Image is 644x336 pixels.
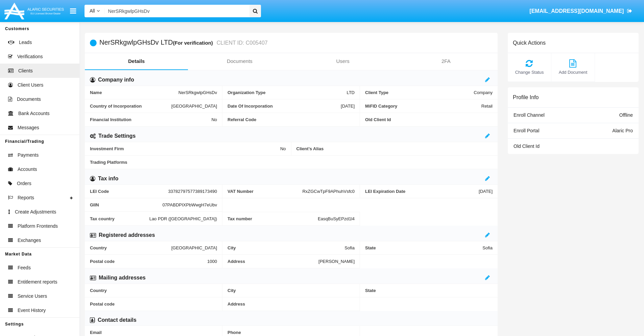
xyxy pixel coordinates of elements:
[90,245,171,250] span: Country
[18,82,43,89] span: Client Users
[162,202,217,207] span: 07PABDPIXPbWwgH7eUbv
[18,278,57,286] span: Entitlement reports
[90,104,171,109] span: Country of Incorporation
[173,39,215,47] div: (For verification)
[207,259,217,264] span: 1000
[18,237,41,244] span: Exchanges
[171,104,217,109] span: [GEOGRAPHIC_DATA]
[228,259,318,264] span: Address
[228,189,302,194] span: VAT Number
[17,96,41,103] span: Documents
[365,189,479,194] span: LEI Expiration Date
[85,53,188,69] a: Details
[90,117,211,122] span: Financial Institution
[211,117,217,122] span: No
[296,146,493,151] span: Client’s Alias
[90,288,217,293] span: Country
[90,160,493,165] span: Trading Platforms
[188,53,291,69] a: Documents
[619,112,633,118] span: Offline
[514,128,539,133] span: Enroll Portal
[511,69,548,75] span: Change Status
[365,117,493,122] span: Old Client Id
[18,166,37,173] span: Accounts
[171,245,217,250] span: [GEOGRAPHIC_DATA]
[18,223,58,230] span: Platform Frontends
[555,69,591,75] span: Add Document
[18,264,31,271] span: Feeds
[178,90,217,95] span: NerSRkgwlpGHsDv
[98,132,136,140] h6: Trade Settings
[474,90,493,95] span: Company
[228,288,355,293] span: City
[18,110,50,117] span: Bank Accounts
[18,307,46,314] span: Event History
[149,216,217,221] span: Lao PDR ([GEOGRAPHIC_DATA])
[347,90,355,95] span: LTD
[344,245,355,250] span: Sofia
[228,216,318,221] span: Tax number
[18,124,39,131] span: Messages
[526,2,636,21] a: [EMAIL_ADDRESS][DOMAIN_NAME]
[481,104,493,109] span: Retail
[215,40,268,46] small: CLIENT ID: C005407
[90,189,168,194] span: LEI Code
[17,53,43,60] span: Verifications
[99,231,155,239] h6: Registered addresses
[98,316,137,324] h6: Contact details
[513,40,546,46] h6: Quick Actions
[18,152,39,159] span: Payments
[18,67,33,74] span: Clients
[90,8,95,14] span: All
[365,288,493,293] span: State
[90,301,217,307] span: Postal code
[228,330,355,335] span: Phone
[482,245,493,250] span: Sofia
[514,143,540,149] span: Old Client Id
[395,53,498,69] a: 2FA
[365,90,474,95] span: Client Type
[228,90,347,95] span: Organization Type
[479,189,493,194] span: [DATE]
[3,1,65,21] img: Logo image
[513,94,539,100] h6: Profile Info
[99,274,146,282] h6: Mailing addresses
[228,117,355,122] span: Referral Code
[280,146,286,151] span: No
[98,76,134,84] h6: Company info
[90,330,217,335] span: Email
[90,90,178,95] span: Name
[15,208,56,216] span: Create Adjustments
[318,259,355,264] span: [PERSON_NAME]
[318,216,355,221] span: EasqBuSyEPzd1l4
[90,146,280,151] span: Investment Firm
[612,128,633,133] span: Alaric Pro
[105,5,247,17] input: Search
[228,104,341,109] span: Date Of Incorporation
[228,301,355,307] span: Address
[90,259,207,264] span: Postal code
[302,189,355,194] span: RxZGCwTpF9APhuhVsfc0
[17,180,31,187] span: Orders
[514,112,545,118] span: Enroll Channel
[341,104,355,109] span: [DATE]
[529,8,624,14] span: [EMAIL_ADDRESS][DOMAIN_NAME]
[85,7,105,15] a: All
[18,194,34,201] span: Reports
[365,245,482,250] span: State
[99,39,268,47] h5: NerSRkgwlpGHsDv LTD
[19,39,32,46] span: Leads
[98,175,118,182] h6: Tax info
[228,245,344,250] span: City
[90,216,149,221] span: Tax country
[90,202,162,207] span: GIIN
[168,189,217,194] span: 33782797577389173490
[291,53,395,69] a: Users
[365,104,481,109] span: MiFID Category
[18,293,47,300] span: Service Users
